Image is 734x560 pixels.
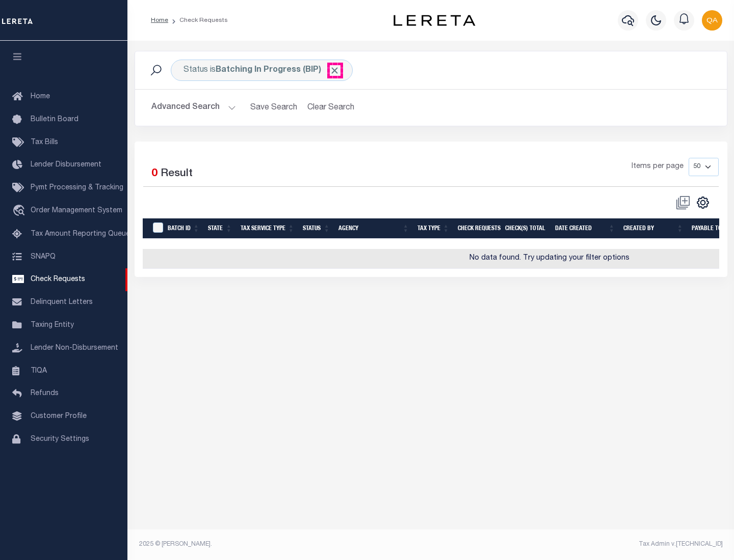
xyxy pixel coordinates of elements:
[501,218,551,239] th: Check(s) Total
[31,299,93,306] span: Delinquent Letters
[31,139,58,146] span: Tax Bills
[329,65,340,76] span: Click to Remove
[31,93,50,100] span: Home
[31,413,87,420] span: Customer Profile
[31,116,78,123] span: Bulletin Board
[12,205,29,218] i: travel_explore
[334,218,413,239] th: Agency: activate to sort column ascending
[151,98,236,118] button: Advanced Search
[551,218,619,239] th: Date Created: activate to sort column ascending
[31,276,85,283] span: Check Requests
[31,390,59,397] span: Refunds
[204,218,237,239] th: State: activate to sort column ascending
[171,60,353,81] div: Status is
[31,207,122,214] span: Order Management System
[31,367,47,374] span: TIQA
[413,218,454,239] th: Tax Type: activate to sort column ascending
[619,218,688,239] th: Created By: activate to sort column ascending
[31,161,101,169] span: Lender Disbursement
[237,218,299,239] th: Tax Service Type: activate to sort column ascending
[394,15,475,26] img: logo-dark.svg
[632,161,684,173] span: Items per page
[31,345,118,352] span: Lender Non-Disbursement
[168,16,228,25] li: Check Requests
[151,17,168,23] a: Home
[161,166,193,182] label: Result
[31,436,89,443] span: Security Settings
[702,10,722,31] img: svg+xml;base64,PHN2ZyB4bWxucz0iaHR0cDovL3d3dy53My5vcmcvMjAwMC9zdmciIHBvaW50ZXItZXZlbnRzPSJub25lIi...
[151,169,158,179] span: 0
[31,231,130,238] span: Tax Amount Reporting Queue
[31,253,56,260] span: SNAPQ
[216,66,340,74] b: Batching In Progress (BIP)
[454,218,501,239] th: Check Requests
[244,98,303,118] button: Save Search
[164,218,204,239] th: Batch Id: activate to sort column ascending
[31,184,123,191] span: Pymt Processing & Tracking
[31,322,74,329] span: Taxing Entity
[438,540,723,549] div: Tax Admin v.[TECHNICAL_ID]
[299,218,334,239] th: Status: activate to sort column ascending
[132,540,431,549] div: 2025 © [PERSON_NAME].
[303,98,359,118] button: Clear Search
